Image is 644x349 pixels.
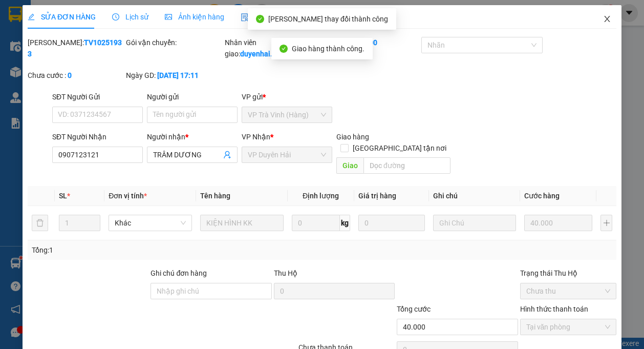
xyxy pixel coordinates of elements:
[358,215,425,231] input: 0
[433,215,517,231] input: Ghi Chú
[336,157,363,174] span: Giao
[52,91,143,102] div: SĐT Người Gửi
[292,45,364,53] span: Giao hàng thành công.
[28,37,124,59] div: [PERSON_NAME]:
[151,269,207,277] label: Ghi chú đơn hàng
[7,65,34,75] span: KHÁCH
[200,192,230,200] span: Tên hàng
[4,65,34,75] span: -
[336,133,369,141] span: Giao hàng
[4,20,100,39] span: VP [PERSON_NAME] -
[303,192,339,200] span: Định lượng
[28,13,35,20] span: edit
[429,186,521,206] th: Ghi chú
[157,71,199,79] b: [DATE] 17:11
[59,192,67,200] span: SL
[256,15,264,23] span: check-circle
[147,131,238,142] div: Người nhận
[147,91,238,102] div: Người gửi
[28,13,96,21] span: SỬA ĐƠN HÀNG
[524,192,560,200] span: Cước hàng
[241,13,349,21] span: Yêu cầu xuất hóa đơn điện tử
[240,50,305,58] b: duyenhai.kimhoang
[165,13,172,20] span: picture
[593,5,621,34] button: Close
[112,13,119,20] span: clock-circle
[241,13,249,22] img: icon
[4,44,149,64] p: NHẬN:
[4,20,149,39] p: GỬI:
[200,215,284,231] input: VD: Bàn, Ghế
[109,192,147,200] span: Đơn vị tính
[340,215,350,231] span: kg
[34,6,119,15] strong: BIÊN NHẬN GỬI HÀNG
[520,305,588,313] label: Hình thức thanh toán
[52,131,143,142] div: SĐT Người Nhận
[112,13,148,21] span: Lịch sử
[363,157,450,174] input: Dọc đường
[28,70,124,81] div: Chưa cước :
[248,107,326,122] span: VP Trà Vinh (Hàng)
[32,215,48,231] button: delete
[280,45,288,53] span: check-circle
[4,44,103,64] span: VP [PERSON_NAME] ([GEOGRAPHIC_DATA])
[126,70,222,81] div: Ngày GD:
[274,269,297,277] span: Thu Hộ
[242,91,332,102] div: VP gửi
[165,13,224,21] span: Ảnh kiện hàng
[526,319,610,335] span: Tại văn phòng
[397,305,431,313] span: Tổng cước
[225,37,321,59] div: Nhân viên giao:
[603,15,611,23] span: close
[126,37,222,48] div: Gói vận chuyển:
[242,133,270,141] span: VP Nhận
[32,244,249,256] div: Tổng: 1
[4,30,66,39] span: [PERSON_NAME]
[223,151,231,159] span: user-add
[520,268,616,279] div: Trạng thái Thu Hộ
[323,37,419,48] div: Cước rồi :
[4,76,25,86] span: GIAO:
[524,215,592,231] input: 0
[358,192,396,200] span: Giá trị hàng
[68,71,72,79] b: 0
[526,283,610,299] span: Chưa thu
[248,147,326,162] span: VP Duyên Hải
[268,15,388,23] span: [PERSON_NAME] thay đổi thành công
[349,142,450,154] span: [GEOGRAPHIC_DATA] tận nơi
[600,215,612,231] button: plus
[115,215,186,231] span: Khác
[151,283,271,299] input: Ghi chú đơn hàng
